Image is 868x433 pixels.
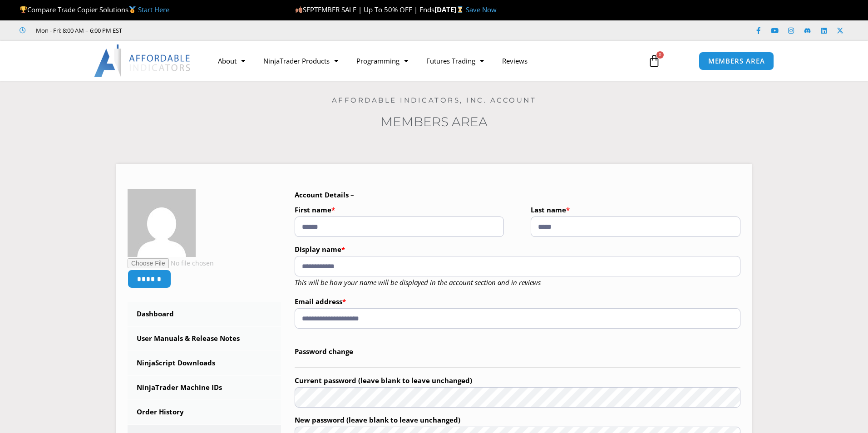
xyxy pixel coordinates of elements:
span: 0 [656,51,664,59]
a: NinjaScript Downloads [128,351,281,375]
a: Members Area [380,114,488,129]
iframe: Customer reviews powered by Trustpilot [135,26,271,35]
label: Display name [295,242,741,256]
span: SEPTEMBER SALE | Up To 50% OFF | Ends [295,5,434,14]
img: 842a4c640e393212ca7f684f6ede7b34bc07ace12bb8fb2fb162e30171913c00 [128,189,196,257]
img: ⌛ [457,6,464,13]
a: Order History [128,400,281,424]
a: 0 [634,48,674,74]
span: Mon - Fri: 8:00 AM – 6:00 PM EST [34,25,122,36]
nav: Menu [209,50,637,71]
a: Reviews [493,50,537,71]
a: Dashboard [128,302,281,326]
a: Affordable Indicators, Inc. Account [332,96,537,104]
label: New password (leave blank to leave unchanged) [295,413,741,427]
b: Account Details – [295,190,354,199]
legend: Password change [295,336,741,368]
label: Last name [531,203,740,216]
span: Compare Trade Copier Solutions [20,5,169,14]
strong: [DATE] [434,5,466,14]
label: Email address [295,295,741,308]
a: NinjaTrader Machine IDs [128,376,281,399]
img: 🥇 [129,6,136,13]
a: Programming [347,50,417,71]
label: Current password (leave blank to leave unchanged) [295,374,741,387]
img: 🏆 [20,6,27,13]
img: 🍂 [296,6,302,13]
a: Save Now [466,5,497,14]
span: MEMBERS AREA [708,58,765,64]
a: MEMBERS AREA [699,52,774,70]
label: First name [295,203,504,216]
img: LogoAI | Affordable Indicators – NinjaTrader [94,44,192,77]
a: About [209,50,254,71]
a: User Manuals & Release Notes [128,327,281,350]
a: NinjaTrader Products [254,50,347,71]
a: Futures Trading [417,50,493,71]
em: This will be how your name will be displayed in the account section and in reviews [295,278,541,287]
a: Start Here [138,5,169,14]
